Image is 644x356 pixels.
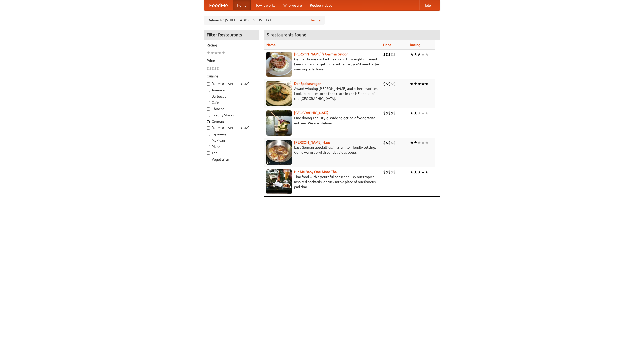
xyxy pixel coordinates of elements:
li: ★ [417,52,421,57]
li: ★ [421,110,425,116]
a: Rating [410,43,420,47]
input: Vegetarian [207,158,210,161]
li: ★ [410,52,414,57]
li: ★ [414,81,417,87]
p: Fine dining Thai-style. Wide selection of vegetarian entrées. We also deliver. [266,115,379,126]
input: [DEMOGRAPHIC_DATA] [207,126,210,130]
label: [DEMOGRAPHIC_DATA] [207,125,256,130]
label: [DEMOGRAPHIC_DATA] [207,81,256,86]
h4: Filter Restaurants [204,30,259,40]
label: American [207,88,256,93]
li: $ [209,66,212,71]
h5: Price [207,58,256,63]
li: $ [393,110,396,116]
li: ★ [207,50,210,56]
p: Award-winning [PERSON_NAME] and other favorites. Look for our restored food truck in the NE corne... [266,86,379,101]
li: ★ [210,50,214,56]
img: kohlhaus.jpg [266,140,292,165]
input: Chinese [207,107,210,111]
li: ★ [414,169,417,175]
input: Barbecue [207,95,210,98]
li: ★ [410,169,414,175]
li: $ [386,110,388,116]
li: $ [391,110,393,116]
li: $ [214,66,217,71]
li: $ [207,66,209,71]
img: esthers.jpg [266,52,292,77]
label: Barbecue [207,94,256,99]
p: German home-cooked meals and fifty-eight different beers on tap. To get more authentic, you'd nee... [266,57,379,72]
a: [GEOGRAPHIC_DATA] [294,111,329,115]
a: How it works [251,0,279,10]
li: $ [388,81,391,87]
li: $ [383,81,386,87]
a: Recipe videos [306,0,336,10]
h5: Cuisine [207,74,256,79]
li: ★ [222,50,225,56]
li: ★ [218,50,222,56]
li: ★ [417,140,421,145]
label: Pizza [207,144,256,149]
li: ★ [417,110,421,116]
b: [PERSON_NAME]'s German Saloon [294,52,348,56]
li: $ [383,169,386,175]
li: $ [393,169,396,175]
p: Thai food with a youthful bar scene. Try our tropical inspired cocktails, or tuck into a plate of... [266,174,379,189]
input: Mexican [207,139,210,142]
li: $ [393,52,396,57]
li: $ [393,81,396,87]
li: ★ [421,140,425,145]
input: Japanese [207,133,210,136]
li: $ [388,169,391,175]
li: ★ [414,140,417,145]
a: FoodMe [204,0,233,10]
a: Who we are [279,0,306,10]
li: $ [212,66,214,71]
input: Thai [207,151,210,155]
li: $ [391,52,393,57]
li: ★ [410,81,414,87]
label: Chinese [207,106,256,111]
li: ★ [425,81,429,87]
li: ★ [410,110,414,116]
li: ★ [425,140,429,145]
li: $ [386,169,388,175]
a: Der Speisewagen [294,82,321,86]
input: Cafe [207,101,210,104]
label: German [207,119,256,124]
img: speisewagen.jpg [266,81,292,106]
img: satay.jpg [266,110,292,136]
li: $ [386,140,388,145]
li: ★ [421,52,425,57]
li: ★ [410,140,414,145]
li: ★ [421,81,425,87]
ng-pluralize: 5 restaurants found! [267,32,308,37]
label: Japanese [207,132,256,137]
a: [PERSON_NAME] Haus [294,140,330,144]
li: ★ [421,169,425,175]
li: ★ [417,169,421,175]
li: $ [391,169,393,175]
label: Vegetarian [207,157,256,162]
a: Name [266,43,276,47]
label: Czech / Slovak [207,113,256,118]
a: Price [383,43,391,47]
a: Help [419,0,435,10]
input: German [207,120,210,123]
input: Pizza [207,145,210,148]
li: ★ [417,81,421,87]
input: Czech / Slovak [207,114,210,117]
li: $ [391,140,393,145]
p: East German specialties, in a family-friendly setting. Come warm up with our delicious soups. [266,145,379,155]
li: $ [383,52,386,57]
a: Hit Me Baby One More Thai [294,170,338,174]
li: $ [386,81,388,87]
h5: Rating [207,43,256,48]
li: ★ [425,52,429,57]
li: ★ [425,110,429,116]
label: Thai [207,150,256,155]
a: Home [233,0,251,10]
